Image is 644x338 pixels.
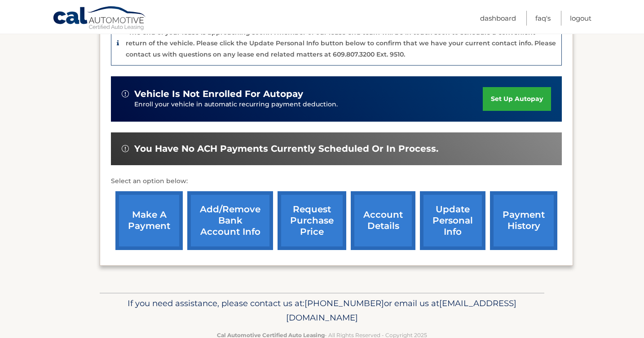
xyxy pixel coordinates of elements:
[483,87,551,111] a: set up autopay
[106,296,538,325] p: If you need assistance, please contact us at: or email us at
[490,191,557,250] a: payment history
[420,191,485,250] a: update personal info
[122,145,129,152] img: alert-white.svg
[480,11,516,26] a: Dashboard
[122,90,129,97] img: alert-white.svg
[134,88,303,100] span: vehicle is not enrolled for autopay
[570,11,591,26] a: Logout
[126,28,556,58] p: The end of your lease is approaching soon. A member of our lease end team will be in touch soon t...
[535,11,551,26] a: FAQ's
[278,191,346,250] a: request purchase price
[111,176,562,187] p: Select an option below:
[187,191,273,250] a: Add/Remove bank account info
[53,6,147,32] a: Cal Automotive
[134,143,438,154] span: You have no ACH payments currently scheduled or in process.
[115,191,183,250] a: make a payment
[304,298,384,308] span: [PHONE_NUMBER]
[134,100,483,110] p: Enroll your vehicle in automatic recurring payment deduction.
[351,191,415,250] a: account details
